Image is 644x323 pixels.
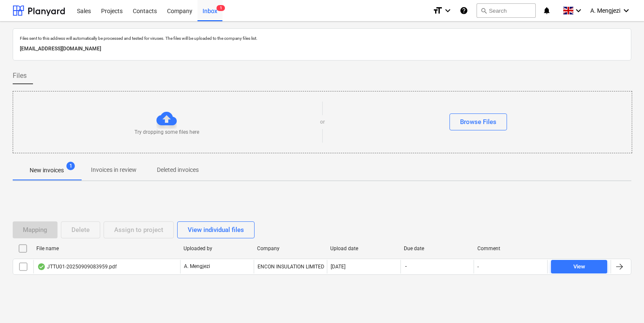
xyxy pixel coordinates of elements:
div: View individual files [188,224,244,235]
div: JTTU01-20250909083959.pdf [37,263,117,270]
p: Files sent to this address will automatically be processed and tested for viruses. The files will... [20,36,624,41]
i: keyboard_arrow_down [621,6,631,16]
p: Invoices in review [91,166,137,174]
button: Search [477,3,536,18]
div: ENCON INSULATION LIMITED [254,260,327,273]
p: A. Mengjezi [184,263,210,270]
span: A. Mengjezi [590,7,620,14]
span: search [480,7,487,14]
div: Uploaded by [184,246,250,251]
p: New invoices [30,166,64,175]
i: Knowledge base [460,6,468,16]
iframe: Chat Widget [602,282,644,323]
p: [EMAIL_ADDRESS][DOMAIN_NAME] [20,44,624,53]
div: OCR finished [37,263,46,270]
div: [DATE] [331,264,345,270]
i: keyboard_arrow_down [443,6,453,16]
button: View [551,260,607,273]
button: Browse Files [449,113,507,130]
div: Try dropping some files hereorBrowse Files [13,91,632,153]
div: Due date [404,246,471,251]
div: - [477,264,479,270]
div: Upload date [330,246,397,251]
p: or [320,119,325,126]
div: File name [36,246,177,251]
p: Deleted invoices [157,166,199,174]
div: Comment [477,246,544,251]
span: Files [13,71,27,81]
button: View individual files [177,221,255,238]
div: View [573,262,585,272]
i: notifications [543,6,551,16]
span: - [404,263,408,270]
i: keyboard_arrow_down [573,6,584,16]
div: Company [257,246,324,251]
div: Browse Files [460,116,496,127]
span: 1 [66,162,75,170]
span: 1 [216,5,225,11]
i: format_size [433,6,443,16]
p: Try dropping some files here [134,129,199,136]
